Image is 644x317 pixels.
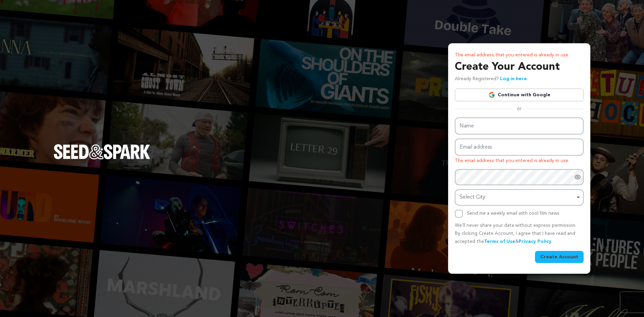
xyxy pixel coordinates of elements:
[460,193,575,202] div: Select City
[455,117,584,135] input: Name
[467,211,559,216] label: Send me a weekly email with cool film news
[488,92,495,98] img: Google logo
[513,105,526,112] span: or
[54,144,150,172] a: Seed&Spark Homepage
[574,174,581,180] a: Show password as plain text. Warning: this will display your password on the screen.
[500,76,527,81] a: Log in here
[455,51,584,59] p: The email address that you entered is already in use.
[535,251,584,263] button: Create Account
[519,239,551,244] a: Privacy Policy
[484,239,515,244] a: Terms of Use
[54,144,150,159] img: Seed&Spark Logo
[455,75,527,83] p: Already Registered?
[455,139,584,156] input: Email address
[455,89,584,101] a: Continue with Google
[455,222,584,246] p: We’ll never share your data without express permission. By clicking Create Account, I agree that ...
[455,59,584,75] h3: Create Your Account
[455,157,584,165] p: The email address that you entered is already in use.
